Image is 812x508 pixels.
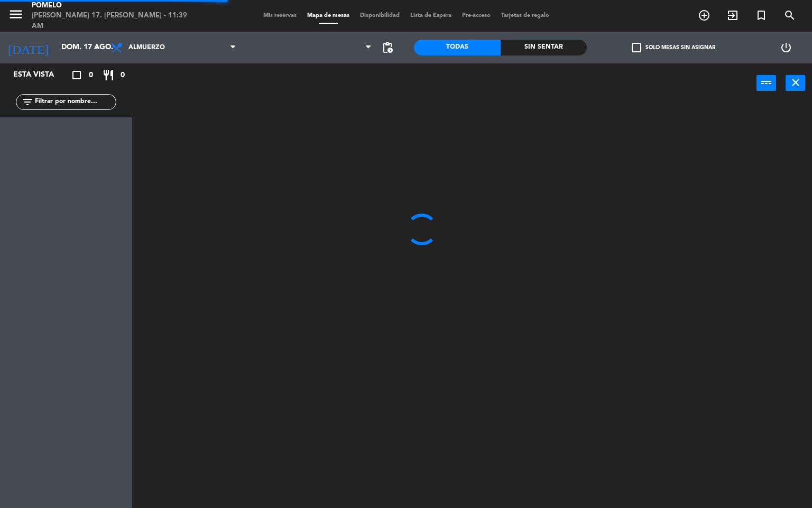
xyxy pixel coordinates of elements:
[355,13,405,19] span: Disponibilidad
[89,69,93,81] span: 0
[21,96,34,108] i: filter_list
[726,9,739,22] i: exit_to_app
[32,11,195,31] div: [PERSON_NAME] 17. [PERSON_NAME] - 11:39 AM
[8,6,24,26] button: menu
[302,13,355,19] span: Mapa de mesas
[786,75,805,91] button: close
[457,13,496,19] span: Pre-acceso
[632,43,715,52] label: Solo mesas sin asignar
[8,6,24,22] i: menu
[776,6,804,24] span: BUSCAR
[405,13,457,19] span: Lista de Espera
[70,69,83,81] i: crop_square
[90,41,103,54] i: arrow_drop_down
[496,13,555,19] span: Tarjetas de regalo
[789,76,802,89] i: close
[128,44,165,51] span: Almuerzo
[5,69,76,81] div: Esta vista
[698,9,710,22] i: add_circle_outline
[121,69,125,81] span: 0
[690,6,718,24] span: RESERVAR MESA
[632,43,641,52] span: check_box_outline_blank
[760,76,773,89] i: power_input
[780,41,792,54] i: power_settings_new
[258,13,302,19] span: Mis reservas
[756,75,776,91] button: power_input
[783,9,796,22] i: search
[102,69,115,81] i: restaurant
[414,40,501,56] div: Todas
[718,6,747,24] span: WALK IN
[755,9,768,22] i: turned_in_not
[747,6,776,24] span: Reserva especial
[34,96,116,108] input: Filtrar por nombre...
[501,40,587,56] div: Sin sentar
[32,1,195,11] div: Pomelo
[381,41,394,54] span: pending_actions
